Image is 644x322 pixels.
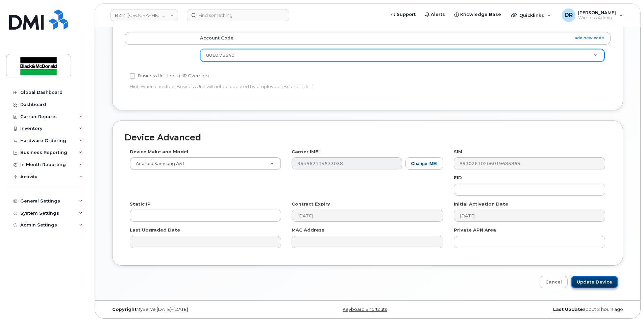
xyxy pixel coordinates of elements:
[578,15,616,21] span: Wireless Admin
[130,149,188,155] label: Device Make and Model
[110,9,178,21] a: B&M (Atlantic Region)
[125,133,611,142] h2: Device Advanced
[405,157,443,170] button: Change IMEI
[206,53,234,58] span: 8010.76640
[397,11,416,18] span: Support
[130,83,443,90] p: Hint: When checked, Business Unit will not be updated by employee's Business Unit
[107,307,281,312] div: MyServe [DATE]–[DATE]
[194,32,611,44] th: Account Code
[112,307,137,312] strong: Copyright
[565,11,573,19] span: DR
[431,11,445,18] span: Alerts
[187,9,289,21] input: Find something...
[200,49,604,61] a: 8010.76640
[420,8,450,21] a: Alerts
[454,201,508,207] label: Initial Activation Date
[506,8,556,22] div: Quicklinks
[571,276,618,288] input: Update Device
[460,11,501,18] span: Knowledge Base
[386,8,420,21] a: Support
[454,227,496,233] label: Private APN Area
[519,12,544,18] span: Quicklinks
[130,72,209,80] label: Business Unit Lock (HR Override)
[292,227,324,233] label: MAC Address
[578,10,616,15] span: [PERSON_NAME]
[454,175,462,181] label: EID
[575,35,604,41] a: add new code
[553,307,583,312] strong: Last Update
[292,201,330,207] label: Contract Expiry
[132,161,185,167] span: Android Samsung A51
[454,149,462,155] label: SIM
[292,149,320,155] label: Carrier IMEI
[450,8,506,21] a: Knowledge Base
[130,73,135,79] input: Business Unit Lock (HR Override)
[540,276,568,288] a: Cancel
[130,227,180,233] label: Last Upgraded Date
[130,201,151,207] label: Static IP
[557,8,628,22] div: Deanna Russell
[343,307,387,312] a: Keyboard Shortcuts
[454,307,628,312] div: about 2 hours ago
[130,158,281,170] a: Android Samsung A51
